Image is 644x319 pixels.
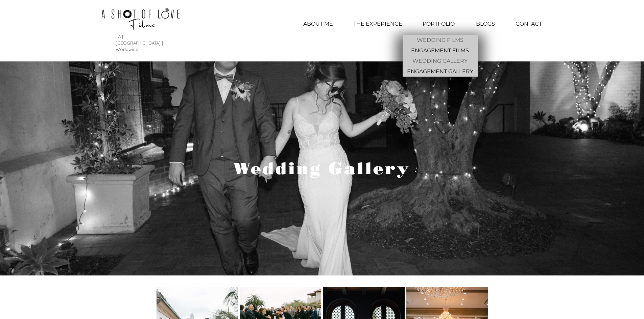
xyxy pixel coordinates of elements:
p: THE EXPERIENCE [350,16,406,32]
p: ABOUT ME [300,16,336,32]
a: WEDDING FILMS [403,35,478,45]
a: ENGAGEMENT FILMS [403,45,478,56]
p: BLOGS [473,16,498,32]
p: WEDDING FILMS [414,35,466,45]
span: LA | [GEOGRAPHIC_DATA] | Worldwide [116,34,163,52]
span: Wedding Gallery [234,158,410,178]
p: WEDDING GALLERY [410,56,470,66]
a: WEDDING GALLERY [403,56,478,66]
a: ABOUT ME [293,16,343,32]
a: THE EXPERIENCE [343,16,412,32]
a: CONTACT [505,16,552,32]
p: ENGAGEMENT FILMS [408,45,472,56]
nav: Site [293,16,552,32]
a: BLOGS [466,16,505,32]
p: CONTACT [512,16,545,32]
div: PORTFOLIO [412,16,466,32]
p: ENGAGEMENT GALLERY [404,66,476,77]
a: ENGAGEMENT GALLERY [403,66,478,77]
p: PORTFOLIO [419,16,458,32]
